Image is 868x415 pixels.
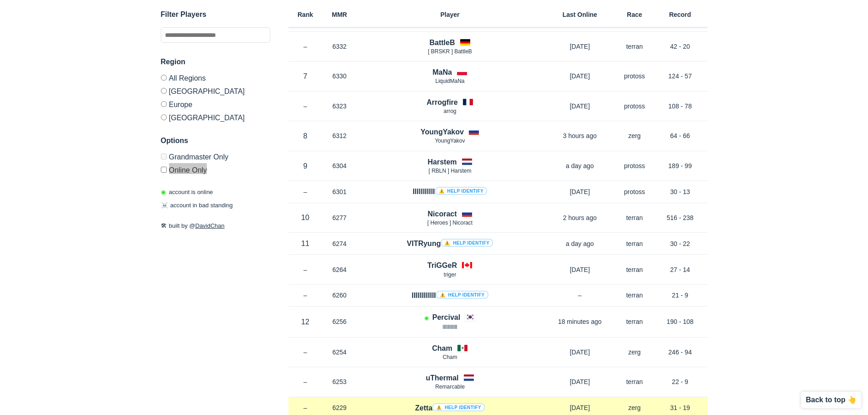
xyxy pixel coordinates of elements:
p: [DATE] [544,42,616,51]
p: a day ago [544,239,616,248]
a: DavidChan [195,222,225,229]
h4: Cham [432,343,452,354]
p: 6254 [323,348,357,357]
p: 9 [288,161,323,171]
p: 6304 [323,161,357,170]
h4: VITRyung [407,238,493,249]
p: 42 - 20 [653,42,708,51]
p: 6332 [323,42,357,51]
label: Only show accounts currently laddering [161,163,270,174]
h4: MaNa [432,67,452,77]
p: protoss [616,187,653,196]
p: – [544,291,616,300]
a: ⚠️ Help identify [432,403,485,411]
span: ◉ [161,189,166,195]
p: 6301 [323,187,357,196]
p: [DATE] [544,102,616,111]
span: Remarcable [435,384,465,390]
p: 12 [288,317,323,327]
h3: Filter Players [161,9,270,20]
p: [DATE] [544,72,616,81]
label: Only Show accounts currently in Grandmaster [161,154,270,163]
p: – [288,187,323,196]
p: terran [616,265,653,274]
span: Cham [442,354,457,360]
label: All Regions [161,75,270,84]
p: 108 - 78 [653,102,708,111]
p: 31 - 19 [653,403,708,412]
span: YoungYakov [435,138,465,144]
span: [ Heroes ] Nicoract [427,220,473,226]
p: 64 - 66 [653,131,708,140]
p: protoss [616,161,653,170]
p: 30 - 22 [653,239,708,248]
input: [GEOGRAPHIC_DATA] [161,114,167,120]
p: 10 [288,212,323,223]
p: 6264 [323,265,357,274]
p: 6277 [323,213,357,222]
a: ⚠️ Help identify [436,291,488,299]
p: [DATE] [544,265,616,274]
p: 6253 [323,377,357,386]
p: [DATE] [544,403,616,412]
p: 22 - 9 [653,377,708,386]
h4: IIIIIIIIIIII [411,290,488,301]
p: 6256 [323,317,357,326]
p: 6229 [323,403,357,412]
p: 516 - 238 [653,213,708,222]
span: Account is laddering [424,315,429,321]
p: – [288,42,323,51]
h4: Zetta [415,403,485,413]
h4: BattleB [429,37,455,48]
h4: Arrogfire [426,97,457,108]
p: 6312 [323,131,357,140]
p: Back to top 👆 [806,396,857,404]
p: 189 - 99 [653,161,708,170]
p: 246 - 94 [653,348,708,357]
p: 8 [288,131,323,141]
p: terran [616,317,653,326]
p: 21 - 9 [653,291,708,300]
span: [ RBLN ] Harstem [428,168,471,174]
p: a day ago [544,161,616,170]
p: 6260 [323,291,357,300]
h4: TriGGeR [427,260,457,271]
p: 18 minutes ago [544,317,616,326]
a: ⚠️ Help identify [435,187,488,195]
p: – [288,348,323,357]
input: All Regions [161,75,167,81]
h6: Last Online [544,11,616,18]
span: 🛠 [161,222,167,229]
h4: Harstem [427,157,457,167]
h6: Player [357,11,544,18]
p: 6274 [323,239,357,248]
p: – [288,102,323,111]
p: [DATE] [544,377,616,386]
p: zerg [616,348,653,357]
label: [GEOGRAPHIC_DATA] [161,84,270,97]
h3: Options [161,135,270,146]
p: 2 hours ago [544,213,616,222]
p: account in bad standing [161,201,233,210]
span: ☠️ [161,202,168,209]
p: zerg [616,131,653,140]
label: Europe [161,97,270,111]
span: triger [444,272,456,278]
h3: Region [161,56,270,67]
p: 124 - 57 [653,72,708,81]
p: terran [616,213,653,222]
p: terran [616,239,653,248]
h6: Race [616,11,653,18]
label: [GEOGRAPHIC_DATA] [161,111,270,122]
p: 27 - 14 [653,265,708,274]
span: arrog [443,108,456,114]
p: [DATE] [544,187,616,196]
span: LiquidMaNa [435,78,464,84]
p: zerg [616,403,653,412]
h4: Percival [432,312,460,323]
h4: Nicoract [427,209,457,219]
input: [GEOGRAPHIC_DATA] [161,88,167,94]
h4: YoungYakov [421,127,464,137]
h6: Rank [288,11,323,18]
p: terran [616,377,653,386]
